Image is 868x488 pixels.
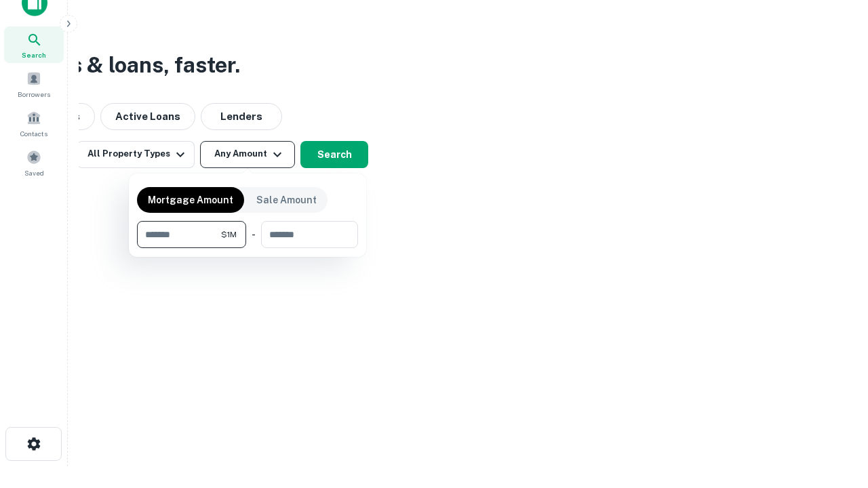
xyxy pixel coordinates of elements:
[800,380,868,445] iframe: Chat Widget
[148,192,233,207] p: Mortgage Amount
[252,221,256,248] div: -
[256,192,317,207] p: Sale Amount
[221,228,237,241] span: $1M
